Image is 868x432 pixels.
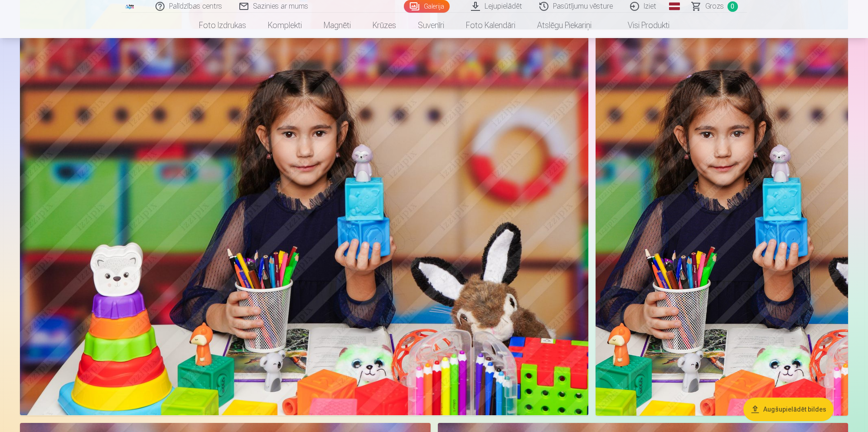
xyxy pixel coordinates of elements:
[526,13,602,38] a: Atslēgu piekariņi
[602,13,680,38] a: Visi produkti
[313,13,362,38] a: Magnēti
[743,398,834,421] button: Augšupielādēt bildes
[188,13,257,38] a: Foto izdrukas
[362,13,407,38] a: Krūzes
[407,13,455,38] a: Suvenīri
[705,1,724,12] span: Grozs
[125,4,135,9] img: /fa1
[257,13,313,38] a: Komplekti
[455,13,526,38] a: Foto kalendāri
[727,1,738,12] span: 0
